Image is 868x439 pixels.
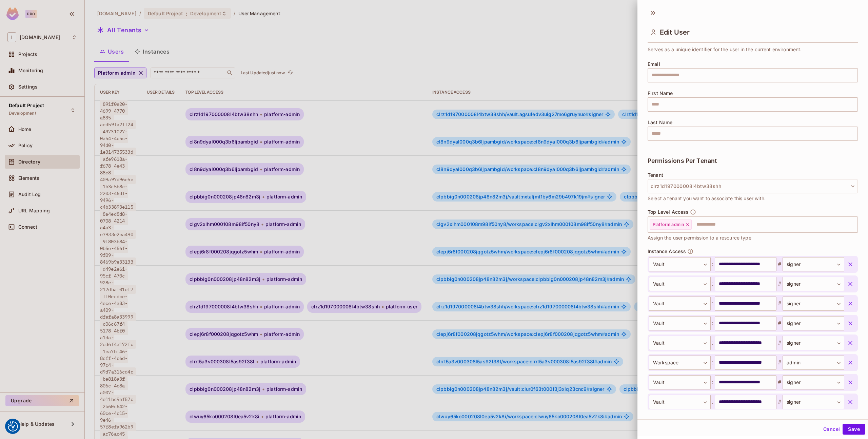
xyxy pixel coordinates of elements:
button: clrz1d197000008l4btw38shh [648,179,858,193]
span: Edit User [660,28,690,36]
div: Workspace [649,356,711,370]
span: Last Name [648,120,672,125]
div: Vault [649,316,711,330]
div: signer [783,336,844,350]
button: Open [854,224,855,225]
span: Tenant [648,172,663,178]
button: Save [843,424,865,435]
span: : [711,359,715,367]
div: signer [783,395,844,409]
span: : [711,339,715,347]
span: : [711,300,715,308]
span: # [776,398,783,406]
div: Vault [649,336,711,350]
span: : [711,260,715,268]
div: signer [783,257,844,271]
div: Platform admin [650,220,692,230]
div: signer [783,297,844,311]
span: Assign the user permission to a resource type [648,234,751,242]
span: : [711,378,715,386]
span: Email [648,61,660,67]
span: # [776,280,783,288]
span: : [711,398,715,406]
div: Vault [649,277,711,291]
span: : [711,319,715,327]
span: # [776,378,783,386]
span: # [776,300,783,308]
div: Vault [649,395,711,409]
div: Vault [649,375,711,389]
img: Revisit consent button [8,421,18,432]
span: # [776,319,783,327]
span: Instance Access [648,249,686,254]
span: # [776,339,783,347]
span: Top Level Access [648,209,689,215]
div: signer [783,316,844,330]
div: signer [783,277,844,291]
span: # [776,359,783,367]
span: : [711,280,715,288]
button: Cancel [821,424,843,435]
div: signer [783,375,844,389]
span: Serves as a unique identifier for the user in the current environment. [648,46,802,53]
div: admin [783,356,844,370]
div: Vault [649,297,711,311]
div: Vault [649,257,711,271]
span: Platform admin [653,222,684,227]
span: Permissions Per Tenant [648,157,717,164]
button: Consent Preferences [8,421,18,432]
span: First Name [648,91,673,96]
span: Select a tenant you want to associate this user with. [648,195,766,202]
span: # [776,260,783,268]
